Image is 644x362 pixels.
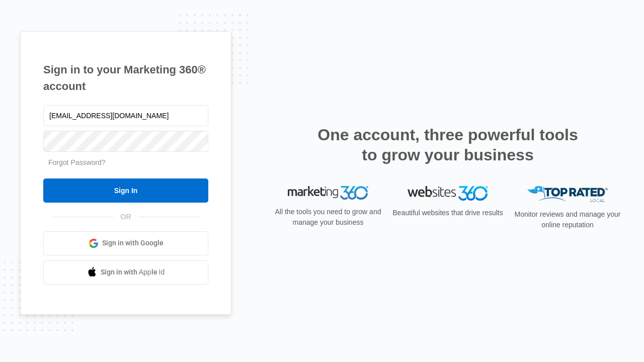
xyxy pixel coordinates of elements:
[391,208,504,218] p: Beautiful websites that drive results
[527,186,608,203] img: Top Rated Local
[272,207,384,228] p: All the tools you need to grow and manage your business
[114,212,138,222] span: OR
[288,186,368,200] img: Marketing 360
[48,158,106,166] a: Forgot Password?
[43,178,208,203] input: Sign In
[43,105,208,126] input: Email
[511,209,624,230] p: Monitor reviews and manage your online reputation
[43,61,208,95] h1: Sign in to your Marketing 360® account
[43,231,208,255] a: Sign in with Google
[408,186,488,201] img: Websites 360
[101,267,165,278] span: Sign in with Apple Id
[102,238,164,248] span: Sign in with Google
[314,125,581,165] h2: One account, three powerful tools to grow your business
[43,260,208,285] a: Sign in with Apple Id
